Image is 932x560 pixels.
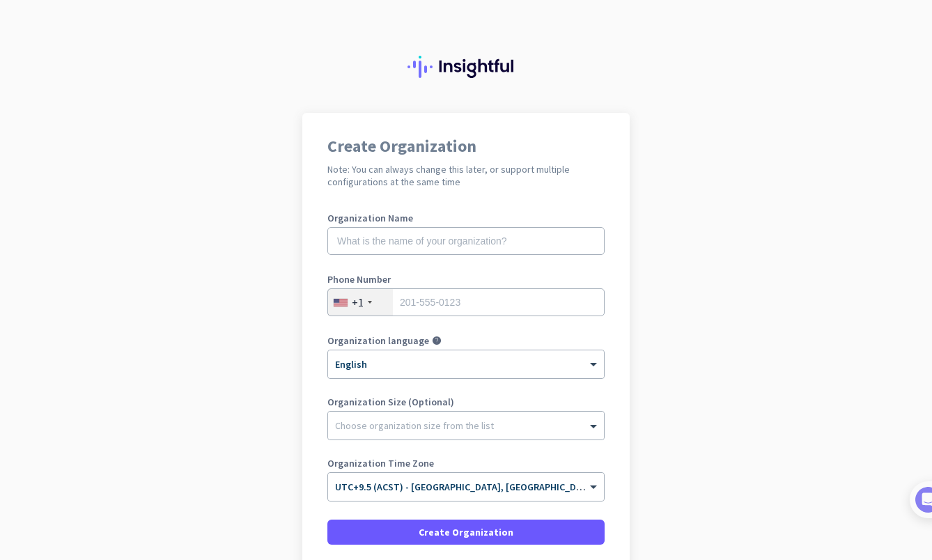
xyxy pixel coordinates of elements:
[419,525,513,539] span: Create Organization
[327,336,429,345] label: Organization language
[327,213,605,223] label: Organization Name
[327,138,605,155] h1: Create Organization
[327,520,605,545] button: Create Organization
[327,288,605,316] input: 201-555-0123
[352,295,364,309] div: +1
[407,56,525,78] img: Insightful
[327,458,605,468] label: Organization Time Zone
[327,163,605,188] h2: Note: You can always change this later, or support multiple configurations at the same time
[432,336,442,345] i: help
[327,274,605,284] label: Phone Number
[327,397,605,407] label: Organization Size (Optional)
[327,227,605,255] input: What is the name of your organization?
